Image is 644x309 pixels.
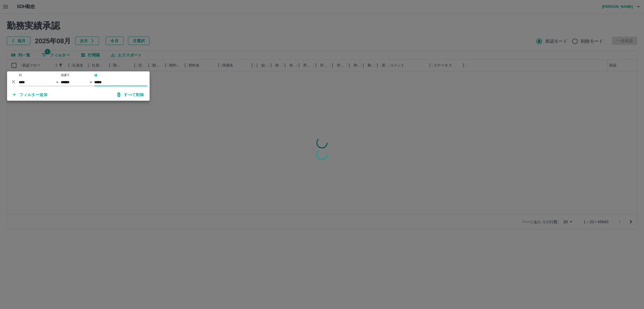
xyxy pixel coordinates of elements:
label: 列 [19,73,22,77]
label: 値 [94,73,97,77]
button: 削除 [9,77,18,86]
button: フィルター追加 [8,90,52,100]
label: 演算子 [61,73,70,77]
button: すべて削除 [113,90,148,100]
